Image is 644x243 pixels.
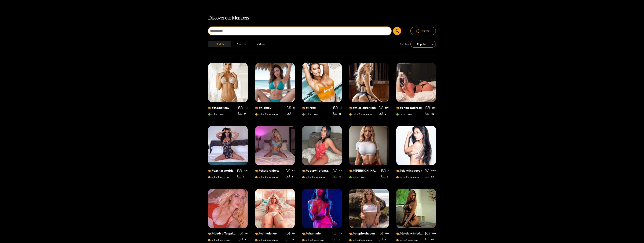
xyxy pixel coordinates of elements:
p: @ chelseaterese [396,106,424,110]
img: Creator Profile Image: nicolev [255,63,295,102]
div: 136 [379,106,389,109]
a: Creator Profile Image: thealexkay_@thealexkay_online now1130 [208,63,248,118]
span: Sort by: [400,42,409,46]
span: online now [302,113,318,116]
div: 196 [379,232,389,235]
img: Creator Profile Image: thesarahbetz [255,126,295,165]
div: 13 [333,106,342,109]
div: 5 [239,238,248,241]
span: online 2 hours ago [349,239,372,241]
div: 87 [286,169,295,172]
p: @ stephxohaven [349,232,377,235]
span: Popular [413,41,433,47]
span: online 2 hours ago [302,176,325,178]
p: @ jordanchristine_15 [396,232,423,235]
img: Creator Profile Image: khloe [302,63,342,102]
div: 99 [286,232,295,235]
p: @ misslauraklein [349,106,377,110]
h1: Discover our Members [208,14,436,22]
a: Creator Profile Image: khloe@khloeonline now1311 [302,63,342,118]
p: @ yourwildfantasyy69 [302,169,331,173]
div: 24 [239,232,248,235]
p: @ [PERSON_NAME] [349,169,379,173]
div: 11 [333,112,342,115]
img: Creator Profile Image: jordanchristine_15 [396,189,436,228]
p: @ shammie [302,232,331,235]
img: Creator Profile Image: stephxohaven [349,189,389,228]
img: Creator Profile Image: yourwildfantasyy69 [302,126,342,165]
div: 235 [426,106,436,109]
div: 105 [237,169,248,172]
div: 25 [286,238,295,241]
div: 230 [425,232,436,235]
span: online 2 hours ago [255,176,278,178]
span: online 1 hours ago [208,239,230,241]
a: Creator Profile Image: yourwildfantasyy69@yourwildfantasyy69online2hours ago3314 [302,126,342,181]
button: Filter [410,27,436,35]
span: online now [208,113,224,116]
span: online 2 hours ago [255,113,278,116]
p: @ khloe [302,106,331,110]
span: online 2 hours ago [349,113,372,116]
span: online 1 hours ago [302,239,324,241]
span: online now [349,176,365,178]
div: 48 [426,112,436,115]
p: @ dancingqueen [396,169,423,173]
img: Creator Profile Image: misslauraklein [349,63,389,102]
div: 3 [381,175,389,178]
div: 1 [333,238,342,241]
button: Photos [231,41,251,47]
img: Creator Profile Image: shammie [302,189,342,228]
p: @ sachasworlds [208,169,236,173]
div: 8 [286,175,295,178]
span: Filter [422,29,430,33]
span: online 1 hours ago [396,239,418,241]
a: Creator Profile Image: sachasworlds@sachasworldsonline1hours ago1051 [208,126,248,181]
img: Creator Profile Image: icedcoffeeprincess [208,189,248,228]
p: @ nicolev [255,106,285,110]
div: 113 [238,106,248,109]
button: Submit Search [393,27,401,35]
a: Creator Profile Image: michelle@[PERSON_NAME]online now73 [349,126,389,181]
img: Creator Profile Image: chelseaterese [396,63,436,102]
div: 14 [333,175,342,178]
img: Creator Profile Image: michelle [349,126,389,165]
div: 8 [379,238,389,241]
img: Creator Profile Image: thealexkay_ [208,63,248,102]
span: online now [396,113,412,116]
a: Creator Profile Image: nicolev@nicolevonline2hours ago111 [255,63,295,118]
div: 554 [425,169,436,172]
div: 88 [425,175,436,178]
a: Creator Profile Image: chelseaterese@chelseatereseonline now23548 [396,63,436,118]
div: 7 [381,169,389,172]
div: 1 [287,112,295,115]
img: Creator Profile Image: rainydenee [255,189,295,228]
img: Creator Profile Image: sachasworlds [208,126,248,165]
span: online 2 hours ago [255,239,278,241]
div: 0 [238,112,248,115]
img: Creator Profile Image: dancingqueen [396,126,436,165]
div: 11 [287,106,295,109]
div: 0 [379,112,389,115]
a: Creator Profile Image: dancingqueen@dancingqueenonline2hours ago55488 [396,126,436,181]
div: 33 [333,169,342,172]
p: @ icedcoffeeprincess [208,232,237,235]
a: Creator Profile Image: thesarahbetz@thesarahbetzonline2hours ago878 [255,126,295,181]
button: Models [208,41,231,47]
div: 1 [237,175,248,178]
p: @ thesarahbetz [255,169,284,173]
button: Videos [251,41,271,47]
div: 72 [333,232,342,235]
a: Creator Profile Image: misslauraklein@misslaurakleinonline2hours ago1360 [349,63,389,118]
span: online 2 hours ago [396,176,419,178]
p: @ rainydenee [255,232,284,235]
div: sort [410,41,436,48]
p: @ thealexkay_ [208,106,236,110]
span: online 1 hours ago [208,176,230,178]
div: 10 [425,238,436,241]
